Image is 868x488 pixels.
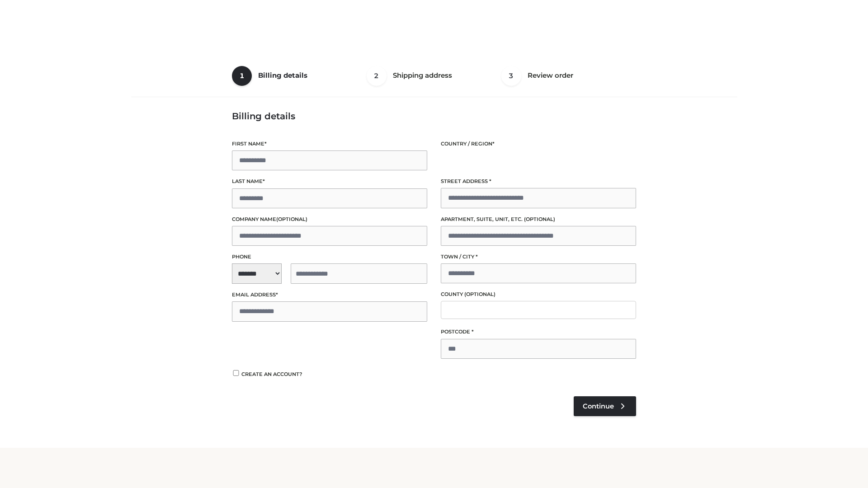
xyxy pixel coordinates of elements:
[441,215,636,224] label: Apartment, suite, unit, etc.
[441,290,636,299] label: County
[441,177,636,186] label: Street address
[441,253,636,261] label: Town / City
[232,370,240,376] input: Create an account?
[464,291,495,297] span: (optional)
[232,291,427,299] label: Email address
[441,140,636,148] label: Country / Region
[241,371,302,377] span: Create an account?
[232,253,427,261] label: Phone
[276,216,307,222] span: (optional)
[232,140,427,148] label: First name
[232,215,427,224] label: Company name
[232,177,427,186] label: Last name
[583,402,614,410] span: Continue
[441,328,636,336] label: Postcode
[524,216,555,222] span: (optional)
[574,396,636,416] a: Continue
[232,111,636,122] h3: Billing details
